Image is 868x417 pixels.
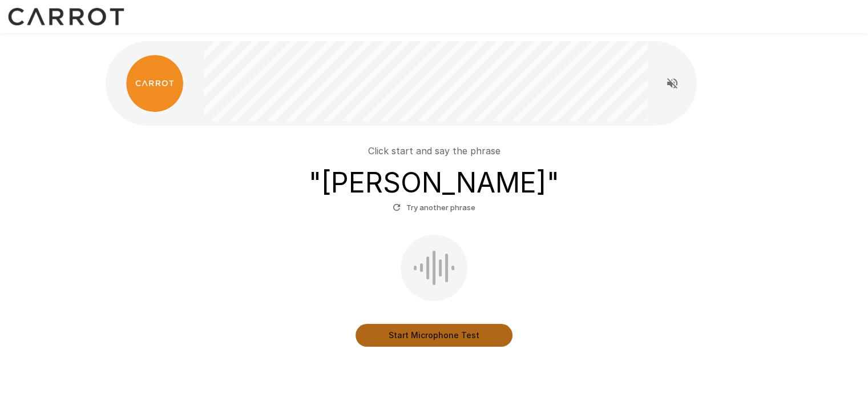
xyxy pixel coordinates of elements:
h3: " [PERSON_NAME] " [309,167,559,199]
button: Read questions aloud [661,72,684,95]
p: Click start and say the phrase [368,144,500,158]
img: carrot_logo.png [126,55,183,112]
button: Start Microphone Test [356,324,512,347]
button: Try another phrase [390,199,478,216]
